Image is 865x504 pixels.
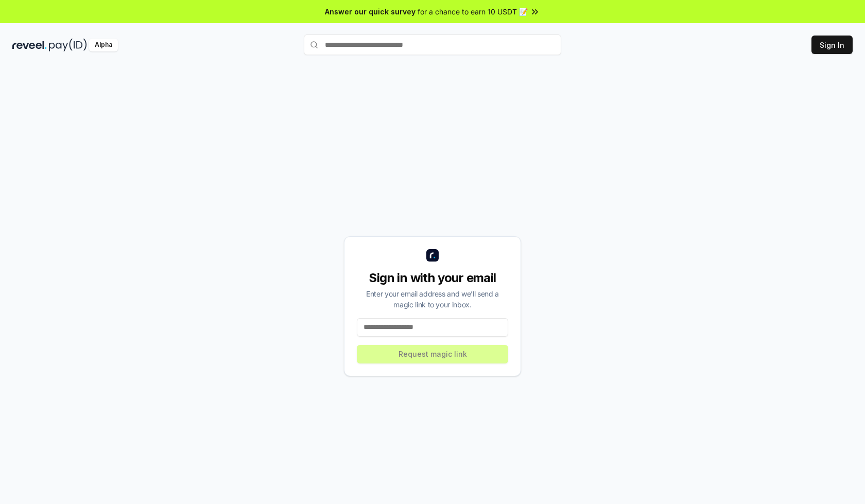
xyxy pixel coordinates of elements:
[357,270,508,286] div: Sign in with your email
[357,288,508,310] div: Enter your email address and we’ll send a magic link to your inbox.
[811,36,853,54] button: Sign In
[12,39,47,51] img: reveel_dark
[418,6,528,17] span: for a chance to earn 10 USDT 📝
[325,6,416,17] span: Answer our quick survey
[426,249,439,262] img: logo_small
[89,39,118,51] div: Alpha
[49,39,87,51] img: pay_id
